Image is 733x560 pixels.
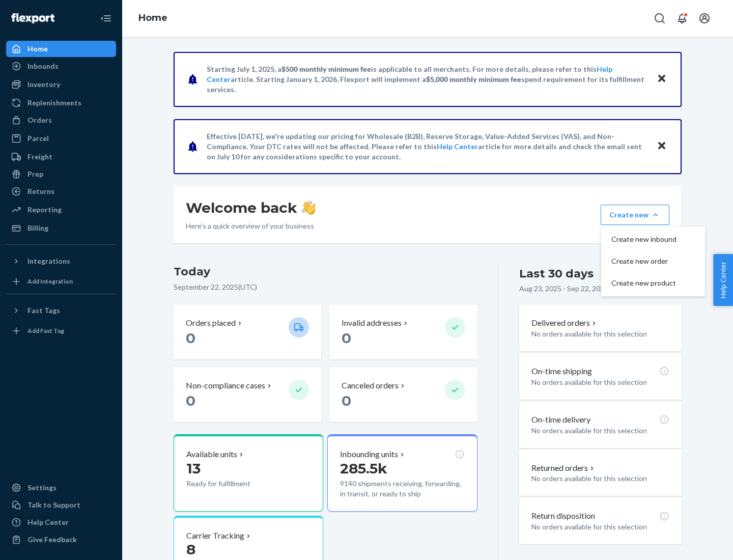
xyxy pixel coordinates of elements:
[27,223,48,233] div: Billing
[611,236,676,243] span: Create new inbound
[281,65,371,73] span: $500 monthly minimum fee
[186,449,237,460] p: Available units
[27,326,64,335] div: Add Fast Tag
[27,61,59,71] div: Inbounds
[186,317,236,329] p: Orders placed
[186,460,201,477] span: 13
[611,279,676,287] span: Create new product
[531,414,590,426] p: On-time delivery
[6,130,116,147] a: Parcel
[27,500,80,510] div: Talk to Support
[6,202,116,218] a: Reporting
[327,434,477,512] button: Inbounding units285.5k9140 shipments receiving, forwarding, in transit, or ready to ship
[694,8,715,29] button: Open account menu
[603,229,703,250] button: Create new inbound
[6,112,116,128] a: Orders
[27,44,48,54] div: Home
[340,449,398,460] p: Inbounding units
[138,12,167,23] a: Home
[207,64,647,95] p: Starting July 1, 2025, a is applicable to all merchants. For more details, please refer to this a...
[601,205,669,225] button: Create newCreate new inboundCreate new orderCreate new product
[6,323,116,339] a: Add Fast Tag
[186,479,280,489] p: Ready for fulfillment
[655,139,668,154] button: Close
[27,133,49,144] div: Parcel
[611,258,676,265] span: Create new order
[27,535,77,545] div: Give Feedback
[301,201,316,215] img: hand-wave emoji
[27,79,60,90] div: Inventory
[531,462,596,474] button: Returned orders
[6,41,116,57] a: Home
[342,329,351,347] span: 0
[531,522,669,532] p: No orders available for this selection
[174,282,477,292] p: September 22, 2025 ( UTC )
[342,392,351,409] span: 0
[174,305,321,359] button: Orders placed 0
[531,473,669,484] p: No orders available for this selection
[6,58,116,74] a: Inbounds
[6,166,116,182] a: Prep
[340,479,464,499] p: 9140 shipments receiving, forwarding, in transit, or ready to ship
[27,186,54,197] div: Returns
[6,95,116,111] a: Replenishments
[426,75,521,83] span: $5,000 monthly minimum fee
[207,131,647,162] p: Effective [DATE], we're updating our pricing for Wholesale (B2B), Reserve Storage, Value-Added Se...
[27,483,57,493] div: Settings
[174,434,323,512] button: Available units13Ready for fulfillment
[531,510,595,522] p: Return disposition
[519,266,594,282] div: Last 30 days
[6,253,116,269] button: Integrations
[27,305,60,316] div: Fast Tags
[11,13,54,23] img: Flexport logo
[6,149,116,165] a: Freight
[650,8,670,29] button: Open Search Box
[27,205,62,215] div: Reporting
[186,199,316,217] h1: Welcome back
[603,250,703,272] button: Create new order
[186,329,195,347] span: 0
[519,284,627,294] p: Aug 23, 2025 - Sep 22, 2025 ( UTC )
[130,4,176,33] ol: breadcrumbs
[437,142,478,151] a: Help Center
[174,368,321,422] button: Non-compliance cases 0
[27,256,70,266] div: Integrations
[531,426,669,436] p: No orders available for this selection
[342,317,402,329] p: Invalid addresses
[655,72,668,87] button: Close
[531,329,669,339] p: No orders available for this selection
[27,152,52,162] div: Freight
[6,183,116,200] a: Returns
[531,377,669,387] p: No orders available for this selection
[27,169,43,179] div: Prep
[174,264,477,280] h3: Today
[6,273,116,290] a: Add Integration
[27,517,69,527] div: Help Center
[186,380,265,391] p: Non-compliance cases
[186,392,195,409] span: 0
[186,530,244,542] p: Carrier Tracking
[713,254,733,306] button: Help Center
[603,272,703,294] button: Create new product
[6,531,116,548] button: Give Feedback
[186,541,195,558] span: 8
[27,98,81,108] div: Replenishments
[6,302,116,319] button: Fast Tags
[531,317,598,329] button: Delivered orders
[329,368,477,422] button: Canceled orders 0
[340,460,387,477] span: 285.5k
[342,380,399,391] p: Canceled orders
[6,220,116,236] a: Billing
[6,480,116,496] a: Settings
[531,366,592,377] p: On-time shipping
[27,115,52,125] div: Orders
[329,305,477,359] button: Invalid addresses 0
[6,76,116,93] a: Inventory
[96,8,116,29] button: Close Navigation
[186,221,316,231] p: Here’s a quick overview of your business
[27,277,73,286] div: Add Integration
[6,497,116,513] a: Talk to Support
